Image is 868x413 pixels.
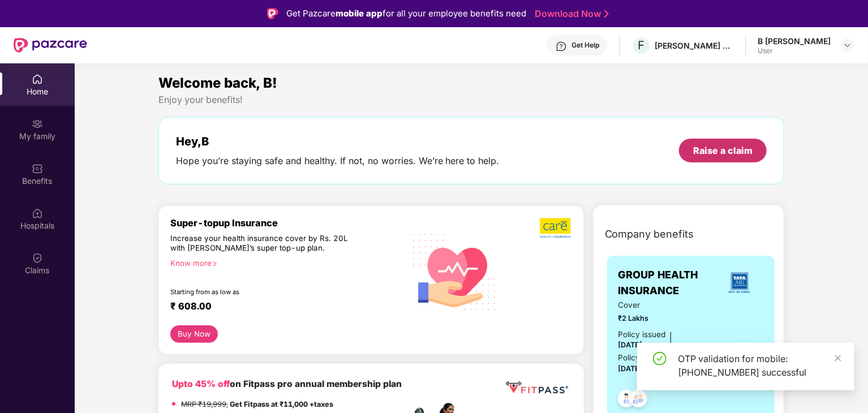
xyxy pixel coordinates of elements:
span: ₹2 Lakhs [618,313,696,324]
div: Starting from as low as [170,288,356,296]
div: Policy issued [618,329,666,341]
span: Company benefits [605,226,694,242]
span: [DATE] [618,364,643,373]
a: Download Now [535,8,605,20]
span: check-circle [653,352,667,365]
del: MRP ₹19,999, [181,400,228,408]
span: F [638,38,645,52]
span: right [212,261,218,267]
button: Buy Now [170,325,218,343]
div: Increase your health insurance cover by Rs. 20L with [PERSON_NAME]’s super top-up plan. [170,234,356,254]
span: Welcome back, B! [158,75,277,91]
b: Upto 45% off [172,378,230,389]
span: GROUP HEALTH INSURANCE [618,267,716,299]
strong: Get Fitpass at ₹11,000 +taxes [230,400,333,408]
img: svg+xml;base64,PHN2ZyB3aWR0aD0iMjAiIGhlaWdodD0iMjAiIHZpZXdCb3g9IjAgMCAyMCAyMCIgZmlsbD0ibm9uZSIgeG... [32,118,43,130]
img: svg+xml;base64,PHN2ZyB4bWxucz0iaHR0cDovL3d3dy53My5vcmcvMjAwMC9zdmciIHhtbG5zOnhsaW5rPSJodHRwOi8vd3... [405,220,505,322]
b: on Fitpass pro annual membership plan [172,378,402,389]
div: B [PERSON_NAME] [758,36,831,46]
div: Hey, B [176,135,500,148]
img: svg+xml;base64,PHN2ZyBpZD0iRHJvcGRvd24tMzJ4MzIiIHhtbG5zPSJodHRwOi8vd3d3LnczLm9yZy8yMDAwL3N2ZyIgd2... [843,41,852,50]
span: close [834,354,842,362]
div: Hope you’re staying safe and healthy. If not, no worries. We’re here to help. [176,155,500,167]
img: svg+xml;base64,PHN2ZyBpZD0iSG9tZSIgeG1sbnM9Imh0dHA6Ly93d3cudzMub3JnLzIwMDAvc3ZnIiB3aWR0aD0iMjAiIG... [32,74,43,85]
div: Super-topup Insurance [170,217,405,229]
div: Know more [170,259,398,266]
div: OTP validation for mobile: [PHONE_NUMBER] successful [678,352,841,379]
img: New Pazcare Logo [14,38,87,53]
img: fppp.png [504,377,570,398]
img: b5dec4f62d2307b9de63beb79f102df3.png [540,217,572,239]
div: Policy Expiry [618,352,665,364]
span: Cover [618,299,696,311]
div: ₹ 608.00 [170,300,393,314]
div: User [758,46,831,55]
div: Raise a claim [693,144,753,157]
strong: mobile app [336,8,383,19]
img: svg+xml;base64,PHN2ZyBpZD0iSGVscC0zMngzMiIgeG1sbnM9Imh0dHA6Ly93d3cudzMub3JnLzIwMDAvc3ZnIiB3aWR0aD... [556,41,567,52]
div: [PERSON_NAME] & [PERSON_NAME] Labs Private Limited [655,40,734,51]
span: [DATE] [618,341,643,349]
img: Logo [267,8,278,19]
div: Enjoy your benefits! [158,94,785,106]
img: insurerLogo [724,268,755,298]
div: Get Help [571,41,599,50]
div: Get Pazcare for all your employee benefits need [286,7,526,20]
img: svg+xml;base64,PHN2ZyBpZD0iSG9zcGl0YWxzIiB4bWxucz0iaHR0cDovL3d3dy53My5vcmcvMjAwMC9zdmciIHdpZHRoPS... [32,208,43,219]
img: icon [711,339,748,377]
img: Stroke [604,8,609,20]
img: svg+xml;base64,PHN2ZyBpZD0iQmVuZWZpdHMiIHhtbG5zPSJodHRwOi8vd3d3LnczLm9yZy8yMDAwL3N2ZyIgd2lkdGg9Ij... [32,163,43,174]
img: svg+xml;base64,PHN2ZyBpZD0iQ2xhaW0iIHhtbG5zPSJodHRwOi8vd3d3LnczLm9yZy8yMDAwL3N2ZyIgd2lkdGg9IjIwIi... [32,252,43,264]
